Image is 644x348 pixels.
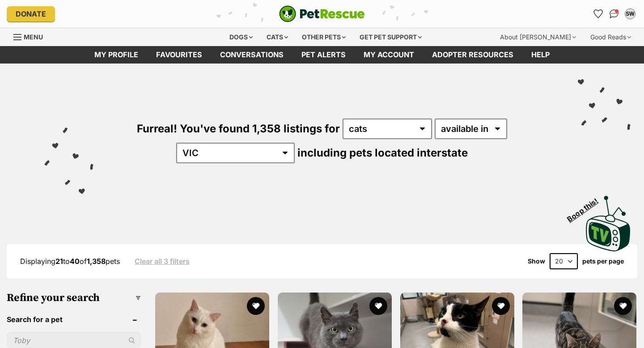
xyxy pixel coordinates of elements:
[260,28,294,46] div: Cats
[247,297,265,315] button: favourite
[626,9,635,18] div: SW
[279,5,365,22] a: PetRescue
[586,188,631,253] a: Boop this!
[610,9,619,18] img: chat-41dd97257d64d25036548639549fe6c8038ab92f7586957e7f3b1b290dea8141.svg
[591,7,605,21] a: Favourites
[614,297,632,315] button: favourite
[353,28,428,46] div: Get pet support
[297,146,468,159] span: including pets located interstate
[355,46,423,64] a: My account
[566,191,607,223] span: Boop this!
[223,28,259,46] div: Dogs
[292,46,355,64] a: Pet alerts
[584,28,637,46] div: Good Reads
[135,257,190,265] a: Clear all 3 filters
[87,257,106,266] strong: 1,358
[279,5,365,22] img: logo-cat-932fe2b9b8326f06289b0f2fb663e598f794de774fb13d1741a6617ecf9a85b4.svg
[591,7,637,21] ul: Account quick links
[491,297,509,315] button: favourite
[423,46,522,64] a: Adopter resources
[70,257,80,266] strong: 40
[20,257,120,266] span: Displaying to of pets
[528,258,545,265] span: Show
[369,297,387,315] button: favourite
[623,7,637,21] button: My account
[55,257,63,266] strong: 21
[494,28,582,46] div: About [PERSON_NAME]
[582,258,624,265] label: pets per page
[296,28,352,46] div: Other pets
[85,46,147,64] a: My profile
[137,122,340,135] span: Furreal! You've found 1,358 listings for
[607,7,621,21] a: Conversations
[147,46,211,64] a: Favourites
[579,303,626,330] iframe: Help Scout Beacon - Open
[522,46,559,64] a: Help
[7,315,141,323] header: Search for a pet
[13,28,49,44] a: Menu
[211,46,292,64] a: conversations
[7,6,55,21] a: Donate
[24,33,43,41] span: Menu
[7,292,141,304] h3: Refine your search
[586,196,631,251] img: PetRescue TV logo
